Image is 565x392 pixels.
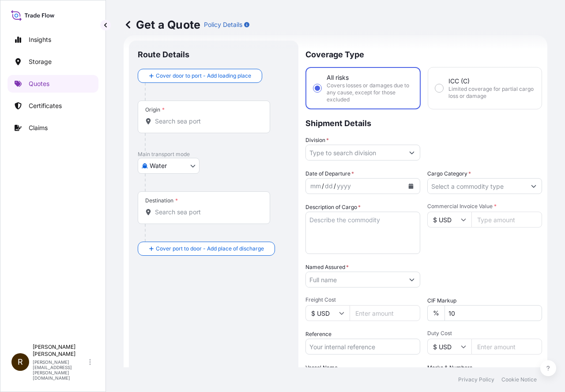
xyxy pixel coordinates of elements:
[29,57,52,66] p: Storage
[305,263,349,272] label: Named Assured
[350,305,420,321] input: Enter amount
[305,41,542,67] p: Coverage Type
[138,158,200,174] button: Select transport
[138,242,275,256] button: Cover port to door - Add place of discharge
[29,79,49,88] p: Quotes
[526,178,542,194] button: Show suggestions
[306,272,404,287] input: Full name
[427,296,456,305] label: CIF Markup
[501,376,537,383] a: Cookie Notice
[18,358,23,366] span: R
[8,31,98,49] a: Insights
[29,123,48,132] p: Claims
[156,71,251,80] span: Cover door to port - Add loading place
[33,343,87,358] p: [PERSON_NAME] [PERSON_NAME]
[8,75,98,93] a: Quotes
[458,376,494,383] a: Privacy Policy
[138,151,290,158] p: Main transport mode
[334,181,336,191] div: /
[305,203,361,212] label: Description of Cargo
[305,109,542,136] p: Shipment Details
[155,208,259,217] input: Destination
[305,330,331,339] label: Reference
[327,73,349,82] span: All risks
[324,181,334,191] div: day,
[322,181,324,191] div: /
[145,106,165,113] div: Origin
[404,272,420,287] button: Show suggestions
[448,77,470,86] span: ICC (C)
[305,339,420,355] input: Your internal reference
[305,296,420,303] span: Freight Cost
[471,339,542,355] input: Enter amount
[313,84,321,92] input: All risksCovers losses or damages due to any cause, except for those excluded
[145,197,178,204] div: Destination
[444,305,542,321] input: Enter percentage
[306,145,404,161] input: Type to search division
[427,305,444,321] div: %
[471,212,542,228] input: Type amount
[327,82,413,103] span: Covers losses or damages due to any cause, except for those excluded
[8,53,98,71] a: Storage
[336,181,352,191] div: year,
[305,363,338,372] label: Vessel Name
[29,35,51,44] p: Insights
[427,363,472,372] label: Marks & Numbers
[428,178,526,194] input: Select a commodity type
[427,203,542,210] span: Commercial Invoice Value
[156,244,264,253] span: Cover port to door - Add place of discharge
[427,169,471,178] label: Cargo Category
[150,161,167,170] span: Water
[305,169,354,178] span: Date of Departure
[204,20,242,29] p: Policy Details
[155,117,259,126] input: Origin
[33,359,87,381] p: [PERSON_NAME][EMAIL_ADDRESS][PERSON_NAME][DOMAIN_NAME]
[138,49,189,60] p: Route Details
[404,145,420,161] button: Show suggestions
[305,136,329,145] label: Division
[404,179,418,193] button: Calendar
[309,181,322,191] div: month,
[435,84,443,92] input: ICC (C)Limited coverage for partial cargo loss or damage
[124,18,200,32] p: Get a Quote
[29,101,62,110] p: Certificates
[427,330,542,337] span: Duty Cost
[8,97,98,115] a: Certificates
[448,86,535,100] span: Limited coverage for partial cargo loss or damage
[8,119,98,137] a: Claims
[138,69,262,83] button: Cover door to port - Add loading place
